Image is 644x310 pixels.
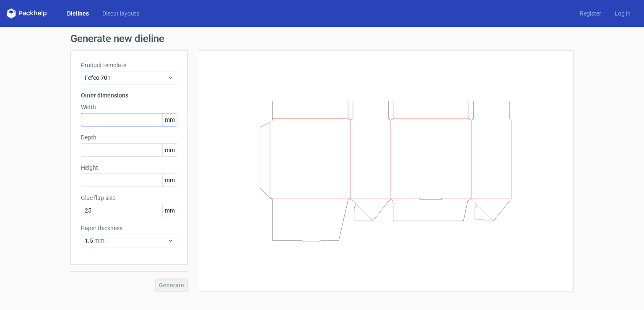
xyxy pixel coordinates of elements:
span: mm [162,113,177,126]
a: Register [573,9,608,18]
span: mm [162,174,177,187]
label: Glue flap size [81,194,177,202]
span: 1.5 mm [85,236,167,245]
span: mm [162,204,177,217]
span: Fefco 701 [85,74,167,82]
label: Height [81,163,177,172]
h3: Outer dimensions [81,91,177,100]
span: mm [162,144,177,156]
label: Width [81,103,177,111]
a: Diecut layouts [96,9,146,18]
label: Product template [81,61,177,69]
label: Paper thickness [81,224,177,232]
label: Depth [81,133,177,142]
a: Log in [608,9,637,18]
a: Dielines [60,9,96,18]
h1: Generate new dieline [70,34,574,44]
